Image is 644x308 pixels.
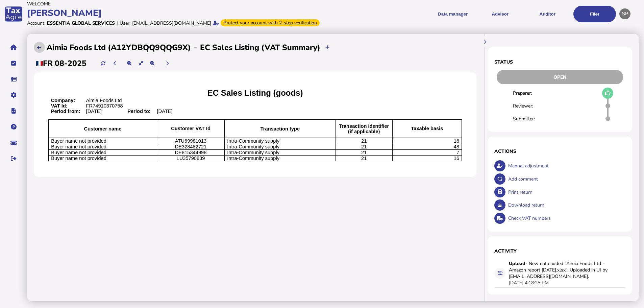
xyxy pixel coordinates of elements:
[86,103,123,109] span: FR74910370758
[494,187,505,198] button: Open printable view of return.
[6,151,21,166] button: Sign out
[6,40,21,54] button: Home
[513,116,548,122] div: Submitter:
[494,70,625,84] div: Return status - Actions are restricted to nominated users
[27,20,45,26] div: Account:
[47,42,191,53] h2: Aimia Foods Ltd (A12YDBQQ9QQG9X)
[454,156,459,161] span: 16
[147,58,158,69] button: Make the return view larger
[171,126,210,131] b: Customer VAT Id
[127,109,150,114] b: Period to:
[498,271,502,276] i: Data for this filing changed
[175,150,207,155] span: DE815344998
[51,156,106,161] span: Buyer name not provided
[361,138,367,144] span: 21
[124,58,135,69] button: Make the return view smaller
[494,148,625,155] h1: Actions
[51,150,106,155] span: Buyer name not provided
[120,20,130,26] div: User:
[454,144,459,149] span: 48
[6,56,21,70] button: Tasks
[6,72,21,86] button: Data manager
[36,58,86,69] h2: FR 08-2025
[323,6,616,22] menu: navigate products
[509,280,549,286] div: [DATE] 4:18:25 PM
[506,186,626,199] div: Print return
[431,6,474,22] button: Shows a dropdown of Data manager options
[506,172,626,186] div: Add comment
[6,104,21,118] button: Developer hub links
[494,59,625,65] h1: Status
[494,213,505,224] button: Check VAT numbers on return.
[109,58,121,69] button: Previous period
[506,212,626,225] div: Check VAT numbers
[361,144,367,149] span: 21
[51,103,68,109] b: VAT Id:
[162,58,173,69] button: Next period
[11,79,17,79] i: Data manager
[51,138,106,144] span: Buyer name not provided
[213,21,219,25] i: Email verified
[191,42,200,53] div: -
[36,61,43,66] img: fr.png
[51,109,80,114] b: Period from:
[456,150,459,155] span: 7
[175,138,206,144] span: ATU69981013
[339,123,389,134] b: Transaction identifier (if applicable)
[27,7,320,19] div: [PERSON_NAME]
[227,150,279,155] span: Intra-Community supply
[175,144,207,149] span: DE328482721
[506,159,626,172] div: Manual adjustment
[261,126,300,132] span: Transaction type
[361,156,367,161] span: 21
[227,138,279,144] span: Intra-Community supply
[322,42,333,53] button: Upload transactions
[526,6,569,22] button: Auditor
[47,20,115,26] div: Essentia Global Services
[6,88,21,102] button: Manage settings
[227,144,279,149] span: Intra-Community supply
[494,173,505,185] button: Make a comment in the activity log.
[411,126,443,131] span: Taxable basis
[6,120,21,134] button: Help pages
[6,136,21,150] button: Raise a support ticket
[479,6,521,22] button: Shows a dropdown of VAT Advisor options
[361,150,367,155] span: 21
[135,58,147,69] button: Reset the return view
[51,144,106,149] span: Buyer name not provided
[513,90,548,96] div: Preparer:
[207,88,303,97] span: EC Sales Listing (goods)
[51,98,75,103] b: Company:
[227,156,279,161] span: Intra-Community supply
[509,260,525,267] strong: Upload
[177,156,205,161] span: LU35790839
[506,198,626,212] div: Download return
[494,160,505,171] button: Make an adjustment to this return.
[221,19,320,26] div: From Oct 1, 2025, 2-step verification will be required to login. Set it up now...
[573,6,616,22] button: Filer
[86,109,102,114] span: [DATE]
[619,8,630,20] div: Profile settings
[497,70,623,84] div: Open
[513,103,548,109] div: Reviewer:
[602,88,613,99] button: Mark as draft
[27,1,320,7] div: Welcome
[84,126,122,132] b: Customer name
[509,260,610,280] div: - New data added "Aimia Foods Ltd - Amazon report [DATE].xlsx". Uploaded in UI by [EMAIL_ADDRESS]...
[117,20,118,26] div: |
[454,138,459,144] span: 16
[34,42,45,53] button: Upload list
[98,58,109,69] button: Refresh data for current period
[479,36,491,47] button: Hide
[132,20,211,26] div: [EMAIL_ADDRESS][DOMAIN_NAME]
[494,248,625,254] h1: Activity
[157,109,173,114] span: [DATE]
[86,98,122,103] span: Aimia Foods Ltd
[200,42,320,53] h2: EC Sales Listing (VAT Summary)
[494,199,505,211] button: Download return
